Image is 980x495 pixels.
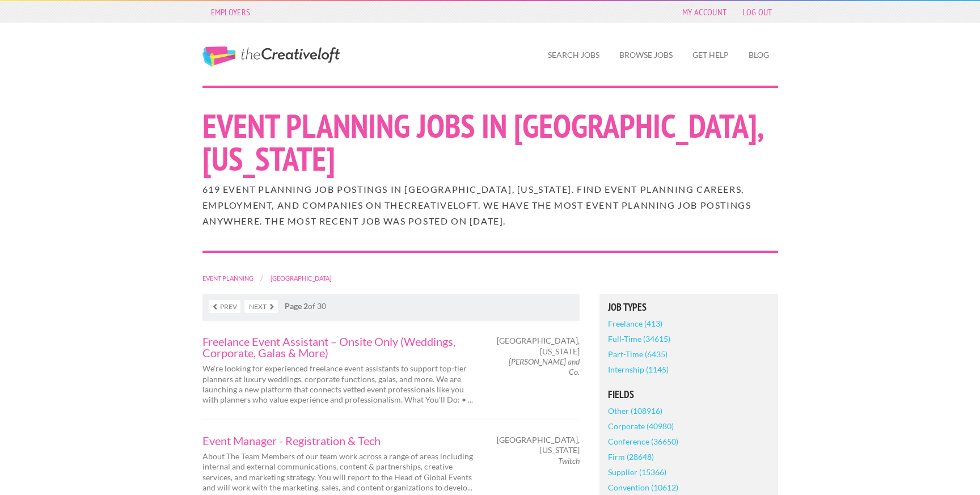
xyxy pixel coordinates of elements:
strong: Page 2 [285,301,308,311]
h5: Fields [608,390,770,400]
a: My Account [677,4,732,20]
a: Blog [740,42,778,68]
h1: Event Planning Jobs in [GEOGRAPHIC_DATA], [US_STATE] [202,109,778,175]
em: Twitch [558,456,580,466]
a: Prev [209,300,240,313]
a: Freelance Event Assistant – Onsite Only (Weddings, Corporate, Galas & More) [202,336,480,358]
p: We're looking for experienced freelance event assistants to support top-tier planners at luxury w... [202,363,480,405]
a: Corporate (40980) [608,418,674,434]
a: Firm (28648) [608,449,654,464]
p: About The Team Members of our team work across a range of areas including internal and external c... [202,451,480,493]
a: The Creative Loft [202,46,340,67]
a: Conference (36650) [608,434,678,449]
a: Other (108916) [608,403,662,418]
a: Internship (1145) [608,362,669,377]
h2: 619 Event Planning job postings in [GEOGRAPHIC_DATA], [US_STATE]. Find Event Planning careers, em... [202,181,778,229]
a: Supplier (15366) [608,464,666,480]
a: [GEOGRAPHIC_DATA] [271,274,331,282]
span: [GEOGRAPHIC_DATA], [US_STATE] [497,336,580,356]
a: Log Out [737,4,778,20]
a: Full-Time (34615) [608,331,670,346]
a: Get Help [683,42,738,68]
em: [PERSON_NAME] and Co. [509,357,580,376]
a: Event Manager - Registration & Tech [202,435,480,446]
a: Convention (10612) [608,480,678,495]
span: [GEOGRAPHIC_DATA], [US_STATE] [497,435,580,455]
a: Browse Jobs [610,42,682,68]
a: Freelance (413) [608,316,662,331]
a: Next [244,300,278,313]
a: Employers [205,4,256,20]
a: Part-Time (6435) [608,346,668,362]
h5: Job Types [608,302,770,312]
nav: of 30 [202,294,580,320]
a: Search Jobs [539,42,609,68]
a: Event Planning [202,274,254,282]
